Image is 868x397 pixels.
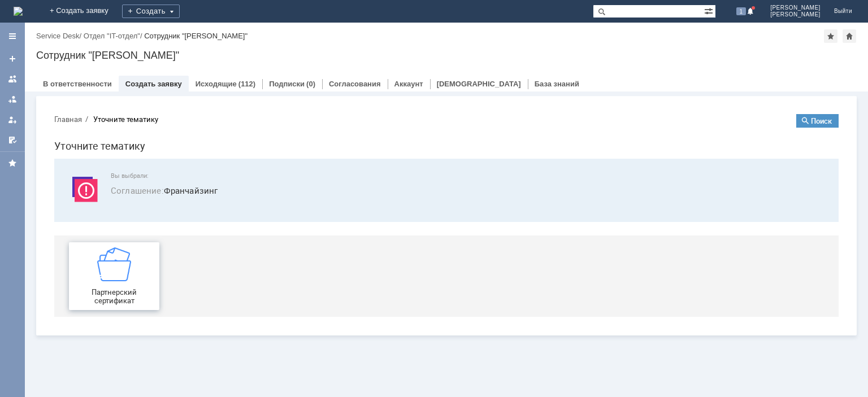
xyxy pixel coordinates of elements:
[824,29,837,43] div: Добавить в избранное
[24,137,114,205] a: Партнерский сертификат
[269,80,305,88] a: Подписки
[9,33,793,49] h1: Уточните тематику
[43,80,112,88] a: В ответственности
[66,80,119,91] span: Соглашение :
[196,80,237,88] a: Исходящие
[3,50,21,68] a: Создать заявку
[3,111,21,129] a: Мои заявки
[14,7,23,16] img: logo
[736,7,747,15] span: 1
[770,11,821,18] span: [PERSON_NAME]
[122,5,180,18] div: Создать
[27,183,111,200] span: Партнерский сертификат
[329,80,381,88] a: Согласования
[3,90,21,108] a: Заявки в моей ответственности
[238,80,255,88] div: (112)
[437,80,521,88] a: [DEMOGRAPHIC_DATA]
[36,50,857,61] div: Сотрудник "[PERSON_NAME]"
[36,32,84,40] div: /
[66,79,780,92] span: Франчайзинг
[843,29,856,43] div: Сделать домашней страницей
[84,32,144,40] div: /
[3,70,21,88] a: Заявки на командах
[36,32,80,40] a: Service Desk
[14,7,23,16] a: Перейти на домашнюю страницу
[48,10,113,19] div: Уточните тематику
[770,5,821,11] span: [PERSON_NAME]
[9,9,37,19] button: Главная
[751,9,793,23] button: Поиск
[66,67,780,75] span: Вы выбрали:
[306,80,315,88] div: (0)
[125,80,182,88] a: Создать заявку
[23,67,57,101] img: svg%3E
[144,32,248,40] div: Сотрудник "[PERSON_NAME]"
[704,5,715,16] span: Расширенный поиск
[52,142,86,176] img: getfafe0041f1c547558d014b707d1d9f05
[84,32,140,40] a: Отдел "IT-отдел"
[535,80,579,88] a: База знаний
[3,131,21,149] a: Мои согласования
[394,80,423,88] a: Аккаунт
